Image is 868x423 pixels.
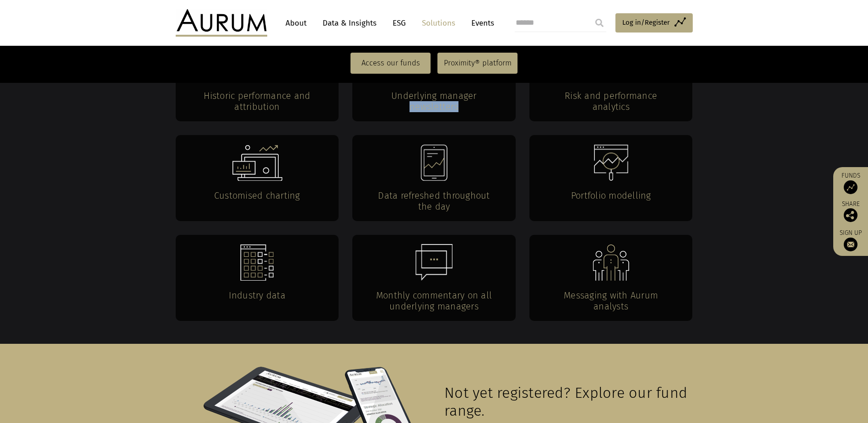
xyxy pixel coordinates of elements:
[176,9,267,37] img: Aurum
[615,13,693,33] a: Log in/Register
[388,15,410,32] a: ESG
[590,14,609,32] input: Submit
[844,238,857,251] img: Sign up to our newsletter
[548,90,674,112] h4: Risk and performance analytics
[194,290,321,301] h4: Industry data
[548,290,674,312] h4: Messaging with Aurum analysts
[838,172,863,194] a: Funds
[318,15,381,32] a: Data & Insights
[350,53,431,74] a: Access our funds
[838,201,863,222] div: Share
[622,17,670,28] span: Log in/Register
[371,90,497,112] h4: Underlying manager newsletters
[838,229,863,251] a: Sign up
[844,208,857,222] img: Share this post
[844,180,857,194] img: Access Funds
[548,190,674,201] h4: Portfolio modelling
[371,290,497,312] h4: Monthly commentary on all underlying managers
[467,15,494,32] a: Events
[281,15,311,32] a: About
[417,15,460,32] a: Solutions
[194,190,321,201] h4: Customised charting
[371,190,497,212] h4: Data refreshed throughout the day
[194,90,321,112] h4: Historic performance and attribution
[437,53,518,74] a: Proximity® platform
[444,384,687,420] span: Not yet registered? Explore our fund range.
